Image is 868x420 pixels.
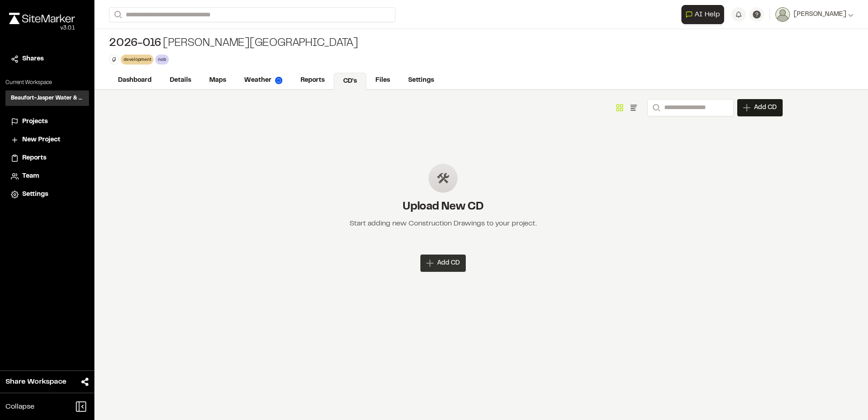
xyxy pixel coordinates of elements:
[9,13,75,24] img: rebrand.png
[5,376,66,387] span: Share Workspace
[399,72,443,89] a: Settings
[11,135,84,145] a: New Project
[109,7,125,22] button: Search
[22,54,44,64] span: Shares
[22,190,48,200] span: Settings
[22,117,48,127] span: Projects
[9,24,75,32] div: Oh geez...please don't...
[275,77,282,84] img: precipai.png
[109,55,119,65] button: Edit Tags
[155,55,168,64] div: nob
[22,135,60,145] span: New Project
[109,36,161,51] span: 2026-016
[235,72,291,89] a: Weather
[22,153,46,163] span: Reports
[754,103,777,112] span: Add CD
[22,171,39,181] span: Team
[647,99,664,116] button: Search
[200,72,235,89] a: Maps
[11,94,84,102] h3: Beaufort-Jasper Water & Sewer Authority
[11,54,84,64] a: Shares
[350,218,537,229] div: Start adding new Construction Drawings to your project.
[794,10,846,20] span: [PERSON_NAME]
[11,153,84,163] a: Reports
[775,7,853,22] button: [PERSON_NAME]
[11,171,84,181] a: Team
[366,72,399,89] a: Files
[681,5,724,24] button: Open AI Assistant
[5,401,35,412] span: Collapse
[5,79,89,87] p: Current Workspace
[291,72,334,89] a: Reports
[11,117,84,127] a: Projects
[161,72,200,89] a: Details
[109,72,161,89] a: Dashboard
[681,5,728,24] div: Open AI Assistant
[334,73,366,90] a: CD's
[775,7,790,22] img: User
[695,9,720,20] span: AI Help
[121,55,153,64] div: development
[109,36,358,51] div: [PERSON_NAME][GEOGRAPHIC_DATA]
[11,190,84,200] a: Settings
[350,200,537,215] h2: Upload New CD
[437,259,460,268] span: Add CD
